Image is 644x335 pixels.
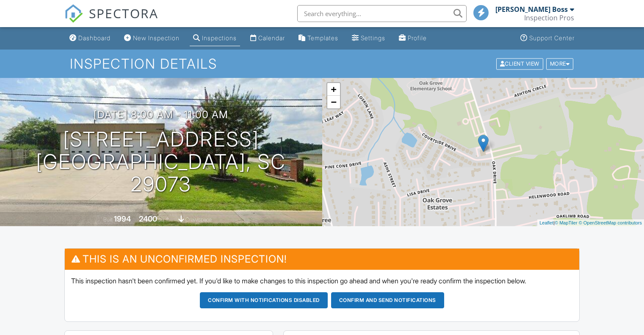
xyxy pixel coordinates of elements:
a: Inspections [190,30,240,46]
p: This inspection hasn't been confirmed yet. If you'd like to make changes to this inspection go ah... [71,276,573,285]
div: More [546,58,574,69]
h1: Inspection Details [70,56,574,71]
div: Settings [361,34,385,42]
img: The Best Home Inspection Software - Spectora [64,4,83,23]
span: sq. ft. [158,216,170,223]
h1: [STREET_ADDRESS] [GEOGRAPHIC_DATA], SC 29073 [14,128,309,195]
button: Confirm and send notifications [331,292,444,308]
span: crawlspace [185,216,212,223]
div: 2400 [139,214,157,223]
span: Built [103,216,113,223]
div: [PERSON_NAME] Boss [495,5,568,14]
a: © OpenStreetMap contributors [579,220,642,225]
a: Zoom out [327,96,340,108]
h3: This is an Unconfirmed Inspection! [65,249,579,269]
a: SPECTORA [64,11,158,29]
a: New Inspection [121,30,183,46]
button: Confirm with notifications disabled [200,292,328,308]
a: Dashboard [66,30,114,46]
span: SPECTORA [89,4,158,22]
div: Dashboard [78,34,111,42]
div: 1994 [114,214,131,223]
div: New Inspection [133,34,180,42]
a: Calendar [247,30,288,46]
a: Client View [495,60,545,66]
div: Support Center [529,34,575,42]
div: Calendar [258,34,285,42]
a: Support Center [517,30,578,46]
div: Inspection Pros [524,14,574,22]
a: Zoom in [327,83,340,96]
a: Leaflet [539,220,553,225]
input: Search everything... [297,5,467,22]
a: Settings [348,30,389,46]
div: Inspections [202,34,237,42]
h3: [DATE] 8:00 am - 11:00 am [94,109,228,120]
a: Templates [295,30,342,46]
a: © MapTiler [555,220,578,225]
div: Profile [408,34,427,42]
div: | [537,219,644,227]
div: Client View [496,58,543,69]
a: Profile [395,30,430,46]
div: Templates [307,34,338,42]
